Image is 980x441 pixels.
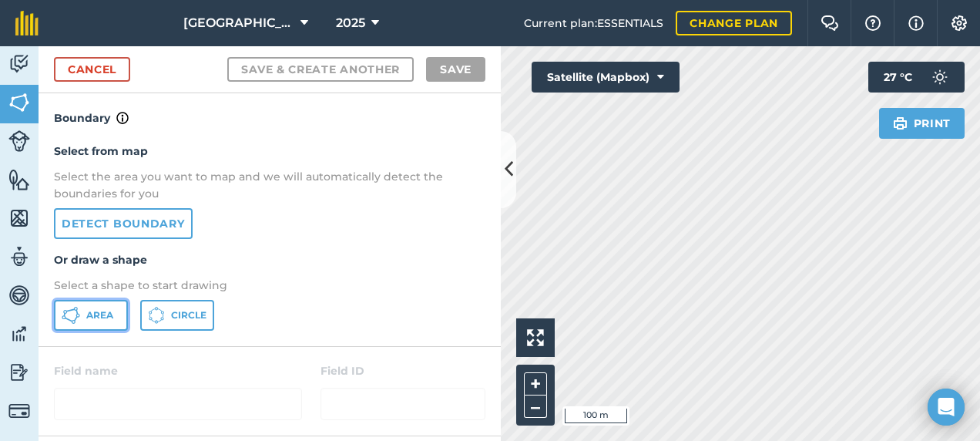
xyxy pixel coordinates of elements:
[527,329,544,346] img: Four arrows, one pointing top left, one top right, one bottom right and the last bottom left
[532,62,680,93] button: Satellite (Mapbox)
[54,277,485,294] p: Select a shape to start drawing
[524,372,547,396] button: +
[908,14,924,32] img: svg+xml;base64,PHN2ZyB4bWxucz0iaHR0cDovL3d3dy53My5vcmcvMjAwMC9zdmciIHdpZHRoPSIxNyIgaGVpZ2h0PSIxNy...
[116,109,129,127] img: svg+xml;base64,PHN2ZyB4bWxucz0iaHR0cDovL3d3dy53My5vcmcvMjAwMC9zdmciIHdpZHRoPSIxNyIgaGVpZ2h0PSIxNy...
[524,396,547,418] button: –
[140,300,214,331] button: Circle
[54,57,130,82] a: Cancel
[524,15,663,32] span: Current plan : ESSENTIALS
[54,251,485,268] h4: Or draw a shape
[171,309,206,321] span: Circle
[893,114,908,133] img: svg+xml;base64,PHN2ZyB4bWxucz0iaHR0cDovL3d3dy53My5vcmcvMjAwMC9zdmciIHdpZHRoPSIxOSIgaGVpZ2h0PSIyNC...
[8,400,30,422] img: svg+xml;base64,PD94bWwgdmVyc2lvbj0iMS4wIiBlbmNvZGluZz0idXRmLTgiPz4KPCEtLSBHZW5lcmF0b3I6IEFkb2JlIE...
[884,62,912,93] span: 27 ° C
[868,62,965,93] button: 27 °C
[8,168,30,191] img: svg+xml;base64,PHN2ZyB4bWxucz0iaHR0cDovL3d3dy53My5vcmcvMjAwMC9zdmciIHdpZHRoPSI1NiIgaGVpZ2h0PSI2MC...
[8,322,30,345] img: svg+xml;base64,PD94bWwgdmVyc2lvbj0iMS4wIiBlbmNvZGluZz0idXRmLTgiPz4KPCEtLSBHZW5lcmF0b3I6IEFkb2JlIE...
[8,245,30,268] img: svg+xml;base64,PD94bWwgdmVyc2lvbj0iMS4wIiBlbmNvZGluZz0idXRmLTgiPz4KPCEtLSBHZW5lcmF0b3I6IEFkb2JlIE...
[54,208,193,239] a: Detect boundary
[8,52,30,76] img: svg+xml;base64,PD94bWwgdmVyc2lvbj0iMS4wIiBlbmNvZGluZz0idXRmLTgiPz4KPCEtLSBHZW5lcmF0b3I6IEFkb2JlIE...
[8,361,30,384] img: svg+xml;base64,PD94bWwgdmVyc2lvbj0iMS4wIiBlbmNvZGluZz0idXRmLTgiPz4KPCEtLSBHZW5lcmF0b3I6IEFkb2JlIE...
[8,91,30,114] img: svg+xml;base64,PHN2ZyB4bWxucz0iaHR0cDovL3d3dy53My5vcmcvMjAwMC9zdmciIHdpZHRoPSI1NiIgaGVpZ2h0PSI2MC...
[676,11,792,35] a: Change plan
[54,143,485,160] h4: Select from map
[925,62,955,93] img: svg+xml;base64,PD94bWwgdmVyc2lvbj0iMS4wIiBlbmNvZGluZz0idXRmLTgiPz4KPCEtLSBHZW5lcmF0b3I6IEFkb2JlIE...
[15,11,39,35] img: fieldmargin Logo
[39,93,501,127] h4: Boundary
[54,300,128,331] button: Area
[8,207,30,230] img: svg+xml;base64,PHN2ZyB4bWxucz0iaHR0cDovL3d3dy53My5vcmcvMjAwMC9zdmciIHdpZHRoPSI1NiIgaGVpZ2h0PSI2MC...
[950,15,968,31] img: A cog icon
[8,284,30,307] img: svg+xml;base64,PD94bWwgdmVyc2lvbj0iMS4wIiBlbmNvZGluZz0idXRmLTgiPz4KPCEtLSBHZW5lcmF0b3I6IEFkb2JlIE...
[821,15,839,31] img: Two speech bubbles overlapping with the left bubble in the forefront
[426,57,485,82] button: Save
[86,309,113,321] span: Area
[54,168,485,203] p: Select the area you want to map and we will automatically detect the boundaries for you
[864,15,882,31] img: A question mark icon
[928,389,965,426] div: Open Intercom Messenger
[183,14,294,32] span: [GEOGRAPHIC_DATA]
[227,57,414,82] button: Save & Create Another
[8,130,30,152] img: svg+xml;base64,PD94bWwgdmVyc2lvbj0iMS4wIiBlbmNvZGluZz0idXRmLTgiPz4KPCEtLSBHZW5lcmF0b3I6IEFkb2JlIE...
[879,108,965,139] button: Print
[336,14,365,32] span: 2025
